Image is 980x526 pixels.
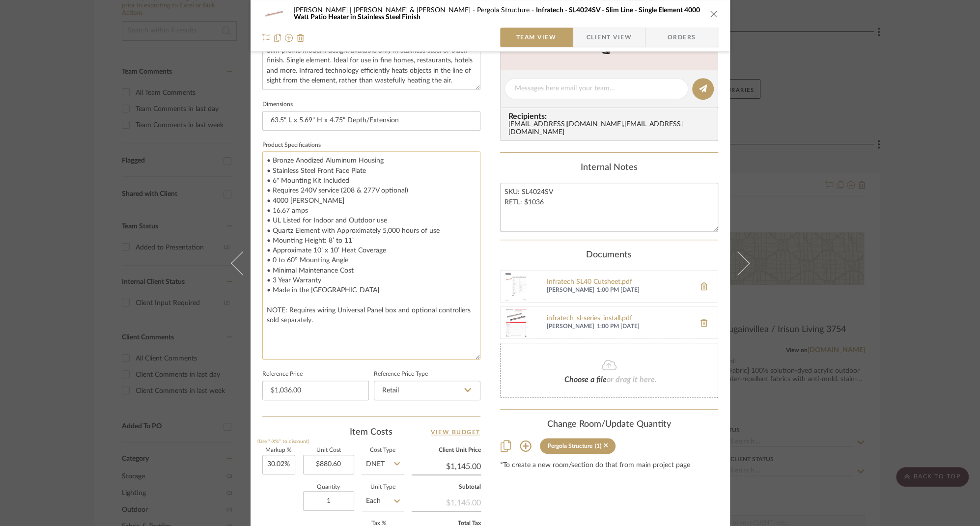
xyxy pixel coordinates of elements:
[412,448,481,453] label: Client Unit Price
[516,28,557,47] span: Team View
[547,278,690,286] a: Infratech SL40 Cutsheet.pdf
[501,271,532,302] img: Infratech SL40 Cutsheet.pdf
[709,9,718,18] button: close
[294,7,700,21] span: Infratech - SL4024SV - Slim Line - Single Element 4000 Watt Patio Heater in Stainless Steel Finish
[354,521,404,526] label: Tax %
[501,307,532,338] img: infratech_sl-series_install.pdf
[262,102,293,107] label: Dimensions
[587,28,632,47] span: Client View
[303,448,354,453] label: Unit Cost
[500,419,718,430] div: Change Room/Update Quantity
[374,372,428,377] label: Reference Price Type
[500,250,718,261] div: Documents
[597,286,690,294] span: 1:00 PM [DATE]
[548,443,592,449] div: Pergola Structure
[294,7,477,14] span: [PERSON_NAME] | [PERSON_NAME] & [PERSON_NAME]
[508,121,714,137] div: [EMAIL_ADDRESS][DOMAIN_NAME] , [EMAIL_ADDRESS][DOMAIN_NAME]
[303,485,354,490] label: Quantity
[262,143,321,148] label: Product Specifications
[607,376,657,384] span: or drag it here.
[362,448,404,453] label: Cost Type
[508,112,714,121] span: Recipients:
[412,493,481,511] div: $1,145.00
[547,286,594,294] span: [PERSON_NAME]
[362,485,404,490] label: Unit Type
[262,111,480,131] input: Enter the dimensions of this item
[657,28,707,47] span: Orders
[412,521,481,526] label: Total Tax
[500,163,718,173] div: Internal Notes
[262,372,303,377] label: Reference Price
[431,426,480,438] a: View Budget
[297,34,305,42] img: Remove from project
[262,426,480,438] div: Item Costs
[262,4,286,24] img: 9432868c-6d97-4739-b8ea-dffb130d52c1_48x40.jpg
[500,462,718,470] div: *To create a new room/section do that from main project page
[412,485,481,490] label: Subtotal
[595,443,601,449] div: (1)
[547,315,690,323] a: infratech_sl-series_install.pdf
[597,323,690,331] span: 1:00 PM [DATE]
[547,323,594,331] span: [PERSON_NAME]
[477,7,536,14] span: Pergola Structure
[262,448,295,453] label: Markup %
[564,376,607,384] span: Choose a file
